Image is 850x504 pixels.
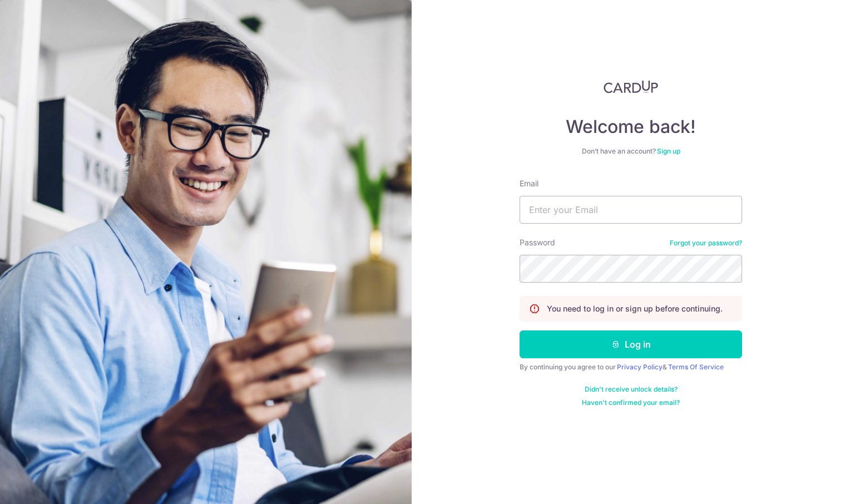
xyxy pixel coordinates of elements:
a: Terms Of Service [668,363,724,371]
label: Email [520,178,538,189]
h4: Welcome back! [520,116,742,138]
button: Log in [520,330,742,358]
a: Haven't confirmed your email? [582,398,680,407]
a: Privacy Policy [617,363,663,371]
a: Sign up [657,147,680,155]
label: Password [520,237,555,248]
div: Don’t have an account? [520,147,742,156]
a: Didn't receive unlock details? [585,385,678,394]
img: CardUp Logo [604,80,658,93]
div: By continuing you agree to our & [520,363,742,372]
a: Forgot your password? [670,239,742,248]
p: You need to log in or sign up before continuing. [547,303,723,314]
input: Enter your Email [520,196,742,224]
